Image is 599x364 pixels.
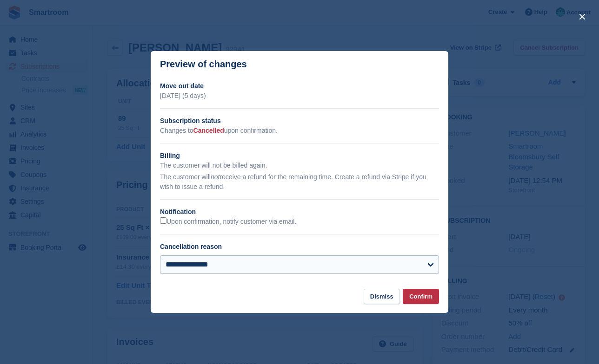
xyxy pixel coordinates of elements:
button: close [575,9,590,24]
em: not [211,173,220,181]
h2: Subscription status [160,116,439,126]
p: Changes to upon confirmation. [160,126,439,136]
p: Preview of changes [160,59,247,70]
p: [DATE] (5 days) [160,91,439,101]
h2: Move out date [160,81,439,91]
h2: Billing [160,151,439,161]
p: The customer will receive a refund for the remaining time. Create a refund via Stripe if you wish... [160,172,439,192]
input: Upon confirmation, notify customer via email. [160,217,166,224]
h2: Notification [160,207,439,217]
label: Cancellation reason [160,243,222,250]
p: The customer will not be billed again. [160,161,439,170]
button: Dismiss [364,289,400,304]
button: Confirm [403,289,439,304]
span: Cancelled [193,127,224,134]
label: Upon confirmation, notify customer via email. [160,217,296,226]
